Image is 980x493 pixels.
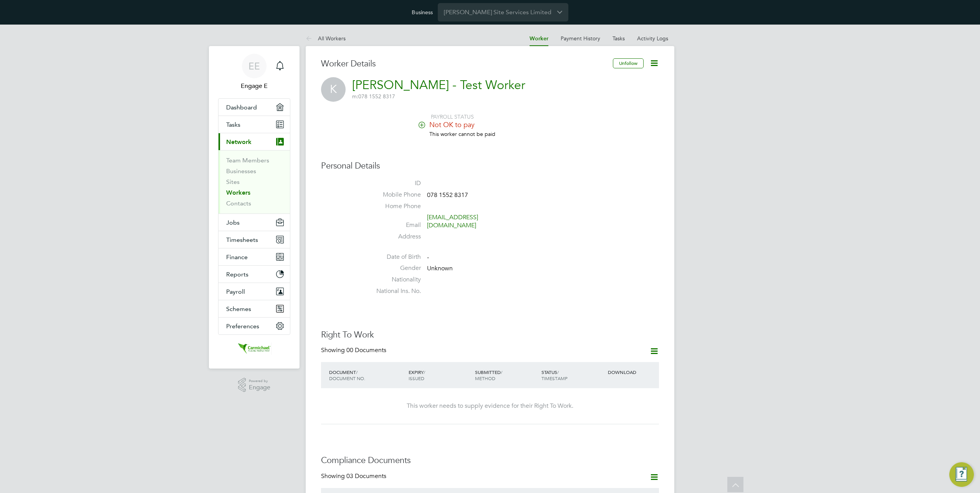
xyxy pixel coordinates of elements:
h3: Worker Details [321,58,613,69]
span: Preferences [226,323,259,330]
label: Nationality [367,276,421,284]
label: Gender [367,264,421,272]
a: Payment History [561,35,600,42]
button: Payroll [219,283,290,300]
div: DOWNLOAD [606,365,659,379]
span: 078 1552 8317 [427,191,468,199]
a: Tasks [612,35,625,42]
span: / [501,369,502,375]
button: Schemes [219,300,290,317]
button: Reports [219,266,290,283]
span: Schemes [226,305,251,313]
span: This worker cannot be paid [429,131,495,137]
span: 03 Documents [346,472,386,480]
h3: Personal Details [321,160,659,172]
span: Powered by [249,378,270,384]
label: Email [367,221,421,229]
span: EE [248,61,260,71]
a: Contacts [226,200,251,207]
a: Activity Logs [637,35,668,42]
span: Reports [226,271,248,278]
span: Network [226,138,252,146]
div: This worker needs to supply evidence for their Right To Work. [329,402,651,410]
span: / [557,369,559,375]
label: ID [367,179,421,187]
a: [EMAIL_ADDRESS][DOMAIN_NAME] [427,213,478,229]
a: EEEngage E [218,54,290,91]
a: Go to home page [218,342,290,355]
a: Businesses [226,167,256,175]
a: Dashboard [219,99,290,116]
span: Dashboard [226,104,257,111]
span: ISSUED [409,375,424,381]
span: Not OK to pay [429,120,475,129]
nav: Main navigation [209,46,300,369]
span: Jobs [226,219,240,226]
span: / [356,369,358,375]
span: Engage E [218,81,290,91]
a: [PERSON_NAME] - Test Worker [352,78,525,93]
span: TIMESTAMP [541,375,568,381]
button: Preferences [219,318,290,334]
span: 00 Documents [346,346,386,354]
span: Payroll [226,288,245,295]
div: Showing [321,472,388,480]
span: 078 1552 8317 [352,93,395,100]
a: Tasks [219,116,290,133]
div: Network [219,150,290,213]
label: Mobile Phone [367,191,421,199]
a: All Workers [306,35,346,42]
div: Showing [321,346,388,354]
a: Workers [226,189,250,196]
div: DOCUMENT [327,365,407,385]
span: Finance [226,253,248,261]
label: Business [412,9,433,16]
button: Engage Resource Center [949,462,974,487]
span: Timesheets [226,236,258,243]
button: Jobs [219,214,290,231]
a: Powered byEngage [238,378,271,392]
button: Unfollow [613,58,644,68]
label: Address [367,233,421,241]
button: Finance [219,248,290,265]
span: Tasks [226,121,240,128]
div: STATUS [540,365,606,385]
div: SUBMITTED [473,365,540,385]
a: Worker [530,35,548,42]
span: DOCUMENT NO. [329,375,365,381]
span: / [424,369,425,375]
a: Sites [226,178,240,185]
h3: Right To Work [321,329,659,341]
span: METHOD [475,375,495,381]
label: Date of Birth [367,253,421,261]
label: National Ins. No. [367,287,421,295]
div: EXPIRY [407,365,473,385]
span: K [321,77,346,102]
span: Engage [249,384,270,391]
span: Unknown [427,265,453,273]
img: carmichael-logo-retina.png [237,342,271,355]
h3: Compliance Documents [321,455,659,466]
a: Team Members [226,157,269,164]
label: Home Phone [367,202,421,210]
span: m: [352,93,358,100]
button: Network [219,133,290,150]
button: Timesheets [219,231,290,248]
span: PAYROLL STATUS [431,113,474,120]
span: - [427,253,429,261]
